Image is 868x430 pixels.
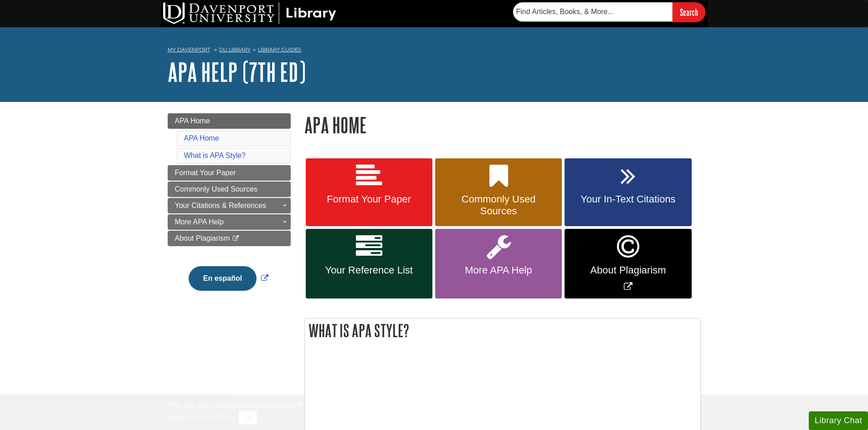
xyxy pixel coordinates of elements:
[184,134,219,142] a: APA Home
[239,411,257,425] button: Close
[168,44,701,58] nav: breadcrumb
[571,193,684,205] span: Your In-Text Citations
[304,113,701,137] h1: APA Home
[513,2,705,22] form: Searches DU Library's articles, books, and more
[219,46,251,53] a: DU Library
[571,264,684,276] span: About Plagiarism
[513,2,673,21] input: Find Articles, Books, & More...
[168,165,291,181] a: Format Your Paper
[186,274,271,282] a: Link opens in new window
[435,229,562,298] a: More APA Help
[168,58,306,86] a: APA Help (7th Ed)
[175,218,224,226] span: More APA Help
[565,229,691,298] a: Link opens in new window
[565,158,691,227] a: Your In-Text Citations
[232,236,240,242] i: This link opens in a new window
[175,234,230,242] span: About Plagiarism
[168,400,701,425] div: This site uses cookies and records your IP address for usage statistics. Additionally, we use Goo...
[168,198,291,213] a: Your Citations & References
[184,152,246,159] a: What is APA Style?
[305,319,700,343] h2: What is APA Style?
[809,411,868,430] button: Library Chat
[163,2,336,24] img: DU Library
[175,202,266,209] span: Your Citations & References
[313,193,426,205] span: Format Your Paper
[175,169,236,177] span: Format Your Paper
[168,46,210,54] a: My Davenport
[306,229,432,298] a: Your Reference List
[442,264,555,276] span: More APA Help
[435,158,562,227] a: Commonly Used Sources
[673,2,705,22] input: Search
[197,413,233,421] a: Read More
[175,117,210,125] span: APA Home
[313,264,426,276] span: Your Reference List
[168,214,291,230] a: More APA Help
[168,113,291,129] a: APA Home
[168,182,291,197] a: Commonly Used Sources
[168,113,291,306] div: Guide Page Menu
[306,158,432,227] a: Format Your Paper
[442,193,555,217] span: Commonly Used Sources
[168,231,291,246] a: About Plagiarism
[258,46,301,53] a: Library Guides
[189,266,257,291] button: En español
[175,185,257,193] span: Commonly Used Sources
